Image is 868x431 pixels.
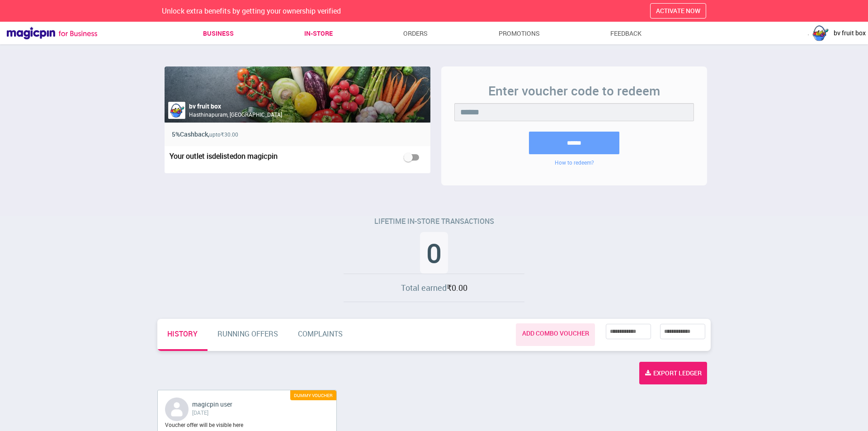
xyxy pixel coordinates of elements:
h1: Enter voucher code to redeem [454,85,693,96]
p: 5% Cashback, [172,130,423,139]
img: profile pic [165,400,189,424]
img: NtQuNRITzIyE2n3tl_Ja_zAOkSnRyRZT7hFbVCKEiHpTK2bGRcGdhf03-yLL0t4XlnbwWAk6LOjuljNcVcDN4DO8dQk [169,102,185,118]
li: 0 [420,235,448,276]
a: HISTORY [157,322,208,354]
button: ACTIVATE NOW [650,3,706,19]
p: LIFETIME IN-STORE TRANSACTIONS [344,219,524,229]
a: In-store [304,25,333,42]
a: Promotions [499,25,540,42]
span: ₹0.00 [447,285,467,296]
h3: bv fruit box [189,102,282,111]
div: to [602,327,711,342]
div: Your outlet is delisted on magicpin [171,152,328,163]
img: Magicpin [7,27,97,39]
p: Total earned [344,285,524,297]
span: ACTIVATE NOW [656,6,700,15]
a: ADD COMBO VOUCHER [516,326,595,349]
img: logo [811,24,829,42]
div: How to redeem? [454,159,693,166]
div: Export Ledger [639,365,707,387]
a: Feedback [610,25,642,42]
span: Unlock extra benefits by getting your ownership verified [162,6,341,16]
div: Dummy Voucher [290,393,336,403]
a: Orders [403,25,428,42]
span: upto ₹30.00 [209,131,238,138]
span: Hasthinapuram, [GEOGRAPHIC_DATA] [189,111,282,118]
a: RUNNING OFFERS [208,322,288,354]
span: bv fruit box [834,28,866,38]
p: [DATE] [192,412,208,419]
h3: magicpin user [192,403,232,411]
a: COMPLAINTS [288,322,353,354]
a: Business [203,25,234,42]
